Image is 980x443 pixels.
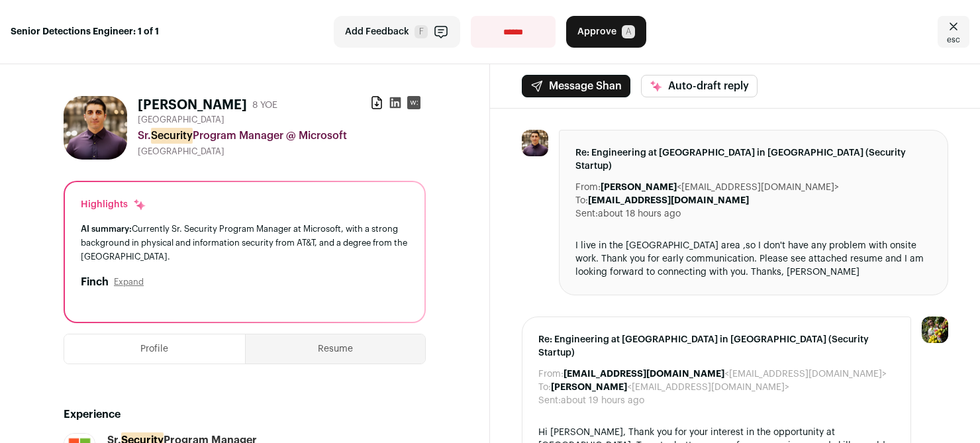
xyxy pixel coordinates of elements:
[64,96,127,160] img: 1026023e13aa45db615d1d05fd002735b036f5e7aece979432420ab78fdd3216.jpg
[522,75,630,97] button: Message Shan
[114,277,144,287] button: Expand
[538,381,551,394] dt: To:
[575,181,601,194] dt: From:
[641,75,758,97] button: Auto-draft reply
[577,25,616,38] span: Approve
[138,115,224,125] span: [GEOGRAPHIC_DATA]
[538,368,563,381] dt: From:
[563,369,724,379] b: [EMAIL_ADDRESS][DOMAIN_NAME]
[575,239,932,279] div: I live in the [GEOGRAPHIC_DATA] area ,so I don't have any problem with onsite work. Thank you for...
[415,25,428,38] span: F
[138,128,426,144] div: Sr. Program Manager @ Microsoft
[81,198,146,211] div: Highlights
[561,394,644,407] dd: about 19 hours ago
[622,25,635,38] span: A
[575,146,932,173] span: Re: Engineering at [GEOGRAPHIC_DATA] in [GEOGRAPHIC_DATA] (Security Startup)
[601,181,839,194] dd: <[EMAIL_ADDRESS][DOMAIN_NAME]>
[345,25,409,38] span: Add Feedback
[598,207,681,221] dd: about 18 hours ago
[947,34,960,45] span: esc
[551,381,789,394] dd: <[EMAIL_ADDRESS][DOMAIN_NAME]>
[252,99,277,112] div: 8 YOE
[538,333,895,360] span: Re: Engineering at [GEOGRAPHIC_DATA] in [GEOGRAPHIC_DATA] (Security Startup)
[138,96,247,115] h1: [PERSON_NAME]
[81,274,109,290] h2: Finch
[138,146,426,157] div: [GEOGRAPHIC_DATA]
[551,383,627,392] b: [PERSON_NAME]
[563,368,887,381] dd: <[EMAIL_ADDRESS][DOMAIN_NAME]>
[81,222,409,264] div: Currently Sr. Security Program Manager at Microsoft, with a strong background in physical and inf...
[601,183,677,192] b: [PERSON_NAME]
[575,194,588,207] dt: To:
[64,334,245,364] button: Profile
[575,207,598,221] dt: Sent:
[922,317,948,343] img: 6689865-medium_jpg
[64,407,426,422] h2: Experience
[538,394,561,407] dt: Sent:
[334,16,460,48] button: Add Feedback F
[938,16,969,48] a: Close
[566,16,646,48] button: Approve A
[81,224,132,233] span: AI summary:
[588,196,749,205] b: [EMAIL_ADDRESS][DOMAIN_NAME]
[246,334,426,364] button: Resume
[151,128,193,144] mark: Security
[522,130,548,156] img: 1026023e13aa45db615d1d05fd002735b036f5e7aece979432420ab78fdd3216.jpg
[11,25,159,38] strong: Senior Detections Engineer: 1 of 1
